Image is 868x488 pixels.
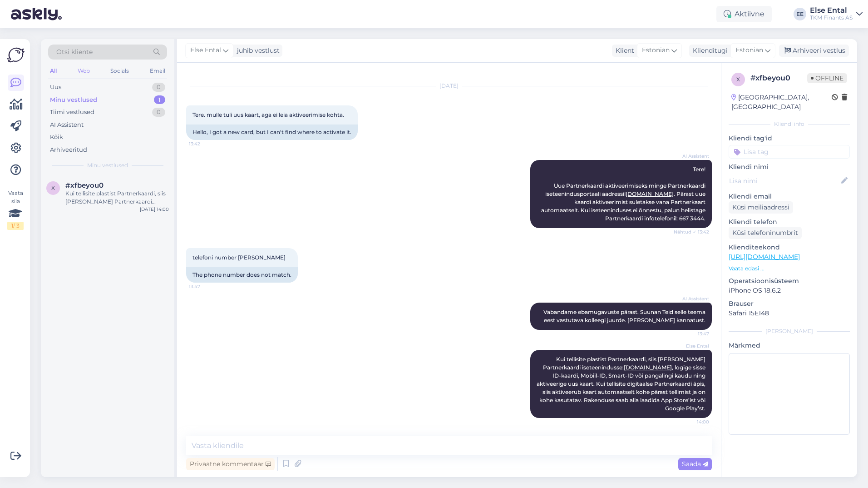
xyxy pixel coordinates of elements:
div: EE [794,8,806,20]
span: telefoni number [PERSON_NAME] [192,254,286,261]
div: The phone number does not match. [186,267,298,283]
a: [URL][DOMAIN_NAME] [729,253,800,261]
div: Else Ental [810,7,853,14]
span: Vabandame ebamugavuste pärast. Suunan Teid selle teema eest vastutava kolleegi juurde. [PERSON_NA... [543,309,707,324]
a: [DOMAIN_NAME] [624,364,672,371]
span: Otsi kliente [56,47,93,57]
div: Vaata siia [7,189,24,230]
span: Else Ental [190,45,221,55]
div: Email [148,65,167,77]
div: TKM Finants AS [810,14,853,21]
span: Offline [807,73,847,83]
span: Nähtud ✓ 13:42 [674,229,709,235]
span: Else Ental [675,343,709,349]
img: Askly Logo [7,46,25,64]
p: Safari 15E148 [729,309,850,318]
div: Hello, I got a new card, but I can't find where to activate it. [186,124,358,140]
div: Klient [612,46,634,55]
span: Estonian [642,45,670,55]
p: Brauser [729,299,850,309]
p: Kliendi email [729,192,850,201]
p: iPhone OS 18.6.2 [729,286,850,295]
div: AI Assistent [50,120,84,129]
div: Uus [50,83,61,92]
span: 13:47 [675,330,709,337]
div: Privaatne kommentaar [186,458,275,470]
div: [PERSON_NAME] [729,327,850,335]
span: AI Assistent [675,153,709,159]
div: Klienditugi [689,46,728,55]
div: Arhiveeri vestlus [779,45,849,57]
div: Arhiveeritud [50,145,87,154]
div: 0 [152,83,165,92]
div: Küsi meiliaadressi [729,201,793,214]
span: x [736,76,740,83]
span: 13:47 [189,283,223,290]
div: Socials [108,65,131,77]
p: Kliendi telefon [729,217,850,227]
div: # xfbeyou0 [750,73,807,84]
div: Kliendi info [729,120,850,128]
p: Operatsioonisüsteem [729,276,850,286]
span: Minu vestlused [87,161,128,169]
div: 1 / 3 [7,222,24,230]
input: Lisa nimi [729,176,839,186]
div: [DATE] 14:00 [140,206,169,213]
p: Kliendi tag'id [729,134,850,143]
div: Tiimi vestlused [50,108,94,117]
p: Klienditeekond [729,243,850,252]
div: juhib vestlust [233,46,280,55]
span: 14:00 [675,418,709,425]
div: Aktiivne [716,6,772,22]
a: Else EntalTKM Finants AS [810,7,863,21]
div: Web [76,65,92,77]
input: Lisa tag [729,145,850,159]
a: [DOMAIN_NAME] [626,190,674,197]
span: Saada [682,460,708,468]
div: Küsi telefoninumbrit [729,227,802,239]
span: Kui tellisite plastist Partnerkaardi, siis [PERSON_NAME] Partnerkaardi iseteenindusse: , logige s... [537,356,707,412]
div: [GEOGRAPHIC_DATA], [GEOGRAPHIC_DATA] [731,93,832,112]
span: x [51,184,55,191]
span: AI Assistent [675,295,709,302]
div: Kõik [50,133,63,142]
p: Vaata edasi ... [729,264,850,273]
div: All [48,65,59,77]
div: 1 [154,95,165,105]
div: 0 [152,108,165,117]
span: #xfbeyou0 [65,181,104,189]
span: Estonian [735,45,763,55]
div: Minu vestlused [50,95,97,105]
div: [DATE] [186,82,712,90]
div: Kui tellisite plastist Partnerkaardi, siis [PERSON_NAME] Partnerkaardi iseteenindusse: [DOMAIN_NA... [65,189,169,206]
span: 13:42 [189,140,223,147]
span: Tere! Uue Partnerkaardi aktiveerimiseks minge Partnerkaardi iseteenindusportaali aadressil . Pära... [541,166,707,222]
span: Tere. mulle tuli uus kaart, aga ei leia aktiveerimise kohta. [192,111,344,118]
p: Märkmed [729,341,850,350]
p: Kliendi nimi [729,162,850,172]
